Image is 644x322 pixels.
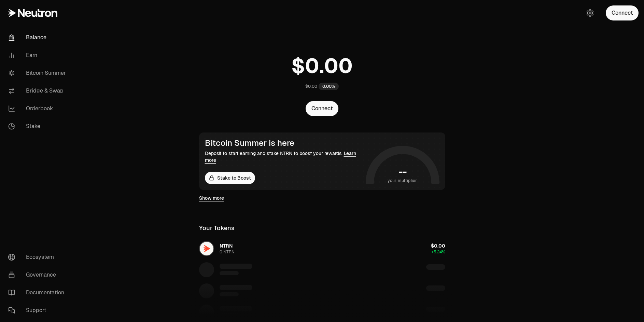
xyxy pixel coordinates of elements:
a: Ecosystem [3,248,74,266]
button: Connect [306,101,338,116]
a: Stake [3,117,74,135]
div: Bitcoin Summer is here [205,138,363,148]
a: Stake to Boost [205,172,255,184]
span: your multiplier [388,177,417,184]
a: Bitcoin Summer [3,64,74,82]
div: 0.00% [319,83,339,90]
a: Documentation [3,284,74,302]
h1: -- [398,166,406,177]
button: Connect [606,5,639,20]
a: Earn [3,46,74,64]
a: Show more [199,195,224,201]
div: $0.00 [305,84,317,89]
a: Bridge & Swap [3,82,74,100]
a: Governance [3,266,74,284]
a: Support [3,302,74,319]
div: Deposit to start earning and stake NTRN to boost your rewards. [205,150,363,164]
div: Your Tokens [199,223,235,233]
a: Orderbook [3,100,74,117]
a: Balance [3,29,74,46]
